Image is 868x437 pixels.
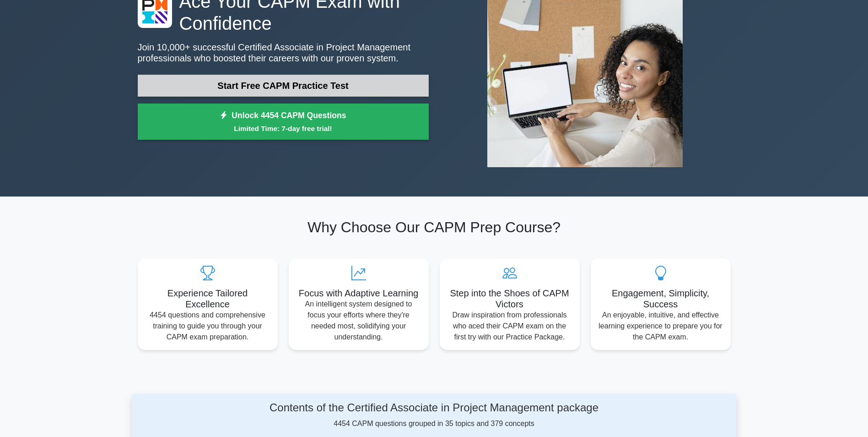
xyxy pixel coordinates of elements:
p: An enjoyable, intuitive, and effective learning experience to prepare you for the CAPM exam. [598,310,723,343]
h5: Step into the Shoes of CAPM Victors [447,288,572,310]
h4: Contents of the Certified Associate in Project Management package [219,401,650,415]
h5: Engagement, Simplicity, Success [598,288,723,310]
a: Start Free CAPM Practice Test [138,75,429,97]
a: Unlock 4454 CAPM QuestionsLimited Time: 7-day free trial! [138,104,429,140]
p: 4454 questions and comprehensive training to guide you through your CAPM exam preparation. [145,310,270,343]
p: Join 10,000+ successful Certified Associate in Project Management professionals who boosted their... [138,42,429,64]
p: An intelligent system designed to focus your efforts where they're needed most, solidifying your ... [296,299,421,343]
h2: Why Choose Our CAPM Prep Course? [138,218,731,236]
small: Limited Time: 7-day free trial! [149,123,417,134]
p: Draw inspiration from professionals who aced their CAPM exam on the first try with our Practice P... [447,310,572,343]
div: 4454 CAPM questions grouped in 35 topics and 379 concepts [219,401,650,429]
h5: Experience Tailored Excellence [145,288,270,310]
h5: Focus with Adaptive Learning [296,288,421,299]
